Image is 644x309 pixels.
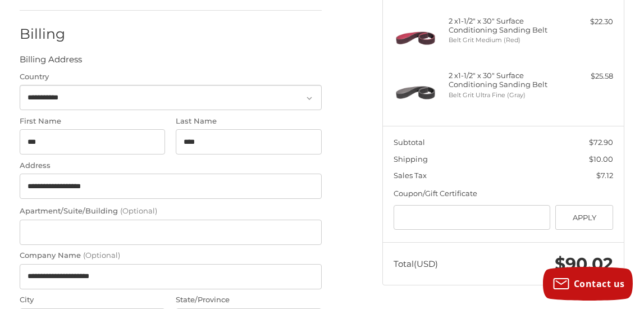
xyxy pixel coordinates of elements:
label: City [20,294,165,306]
h4: 2 x 1-1/2" x 30" Surface Conditioning Sanding Belt [449,16,555,35]
div: $22.30 [558,16,613,28]
span: $10.00 [589,154,613,163]
div: Coupon/Gift Certificate [394,188,613,199]
li: Belt Grit Ultra Fine (Gray) [449,90,555,100]
small: (Optional) [120,206,157,215]
label: Last Name [176,116,321,127]
span: Contact us [574,278,625,290]
span: Total (USD) [394,258,438,269]
label: Address [20,160,322,171]
button: Apply [555,205,613,230]
label: Apartment/Suite/Building [20,206,322,217]
button: Contact us [543,267,633,301]
label: State/Province [176,294,321,306]
input: Gift Certificate or Coupon Code [394,205,550,230]
span: $7.12 [596,171,613,180]
label: First Name [20,116,165,127]
span: $90.02 [555,253,613,274]
div: $25.58 [558,71,613,82]
h2: Billing [20,25,85,43]
small: (Optional) [83,251,120,260]
span: Shipping [394,154,428,163]
span: $72.90 [589,138,613,147]
h4: 2 x 1-1/2" x 30" Surface Conditioning Sanding Belt [449,71,555,89]
legend: Billing Address [20,53,82,71]
span: Subtotal [394,138,425,147]
label: Company Name [20,250,322,261]
li: Belt Grit Medium (Red) [449,35,555,45]
span: Sales Tax [394,171,427,180]
label: Country [20,71,322,83]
